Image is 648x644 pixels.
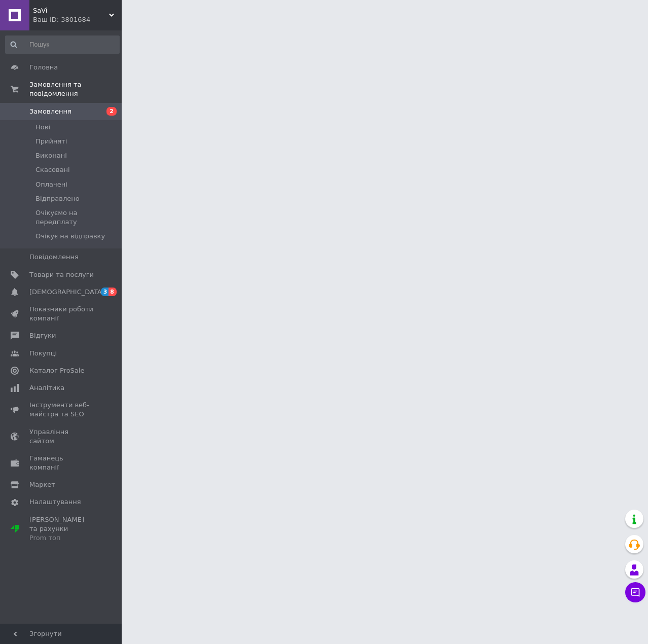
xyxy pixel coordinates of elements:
input: Пошук [5,35,120,54]
span: Замовлення [29,107,71,116]
div: Ваш ID: 3801684 [33,15,122,24]
span: Нові [35,123,50,132]
span: Покупці [29,349,57,358]
span: Товари та послуги [29,270,94,279]
span: Відгуки [29,331,56,340]
span: SaVi [33,6,109,15]
span: Оплачені [35,180,67,189]
span: Показники роботи компанії [29,305,94,323]
span: Прийняті [35,137,67,146]
span: Інструменти веб-майстра та SEO [29,401,94,419]
span: Скасовані [35,165,70,174]
span: Очікуємо на передплату [35,208,119,227]
span: Головна [29,63,58,72]
span: Повідомлення [29,253,79,262]
button: Чат з покупцем [625,582,645,602]
span: Аналітика [29,383,64,392]
span: Каталог ProSale [29,366,84,375]
span: 3 [101,288,109,296]
span: Виконані [35,151,67,160]
span: Налаштування [29,497,81,507]
span: 8 [109,288,117,296]
span: Маркет [29,480,55,489]
div: Prom топ [29,533,94,543]
span: [DEMOGRAPHIC_DATA] [29,288,104,297]
span: Гаманець компанії [29,454,94,472]
span: Управління сайтом [29,427,94,446]
span: Відправлено [35,194,80,203]
span: [PERSON_NAME] та рахунки [29,515,94,543]
span: 2 [106,107,117,116]
span: Очікує на відправку [35,232,105,241]
span: Замовлення та повідомлення [29,80,122,98]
